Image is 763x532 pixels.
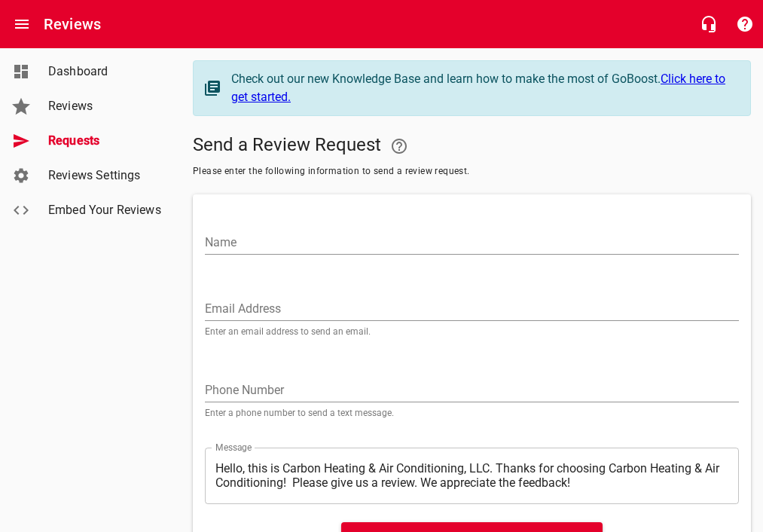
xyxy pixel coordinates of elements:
[205,327,739,336] p: Enter an email address to send an email.
[727,6,763,42] button: Support Portal
[48,201,163,219] span: Embed Your Reviews
[193,164,751,179] span: Please enter the following information to send a review request.
[215,461,728,490] textarea: Hello, this is Carbon Heating & Air Conditioning, LLC. Thanks for choosing Carbon Heating & Air C...
[231,70,735,106] div: Check out our new Knowledge Base and learn how to make the most of GoBoost.
[4,6,40,42] button: Open drawer
[691,6,727,42] button: Live Chat
[193,128,751,164] h5: Send a Review Request
[44,12,101,36] h6: Reviews
[48,63,163,81] span: Dashboard
[48,97,163,115] span: Reviews
[48,132,163,150] span: Requests
[48,167,163,185] span: Reviews Settings
[205,408,739,417] p: Enter a phone number to send a text message.
[381,128,417,164] a: Your Google or Facebook account must be connected to "Send a Review Request"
